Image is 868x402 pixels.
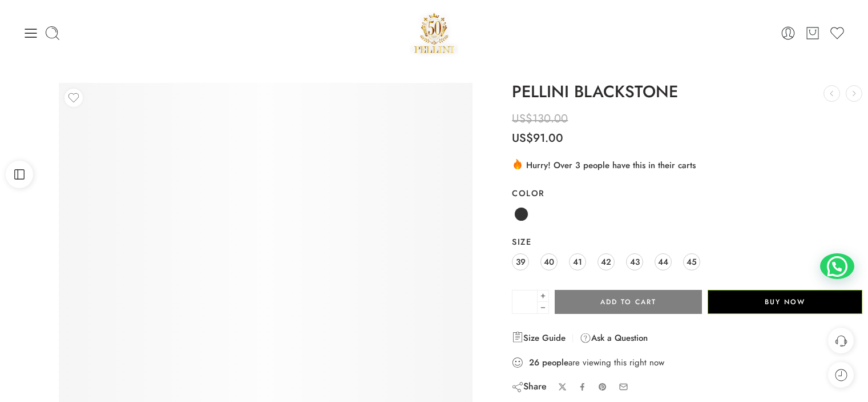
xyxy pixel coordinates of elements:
[540,253,558,270] a: 40
[512,83,862,101] h1: PELLINI BLACKSTONE
[558,383,567,391] a: Share on X
[512,290,538,314] input: Product quantity
[512,331,566,345] a: Size Guide
[512,188,862,199] label: Color
[683,253,700,270] a: 45
[619,382,628,392] a: Email to your friends
[655,253,672,270] a: 44
[512,380,547,393] div: Share
[512,110,568,127] bdi: 130.00
[597,253,615,270] a: 42
[580,331,648,345] a: Ask a Question
[410,9,459,57] a: Pellini -
[708,290,862,314] button: Buy Now
[578,383,587,391] a: Share on Facebook
[516,254,526,269] span: 39
[529,357,539,368] strong: 26
[687,254,697,269] span: 45
[544,254,554,269] span: 40
[512,130,533,146] span: US$
[512,356,862,369] div: are viewing this right now
[512,253,529,270] a: 39
[512,130,563,146] bdi: 91.00
[805,25,821,41] a: Cart
[410,9,459,57] img: Pellini
[601,254,611,269] span: 42
[512,158,862,172] div: Hurry! Over 3 people have this in their carts
[598,383,607,392] a: Pin on Pinterest
[512,236,862,248] label: Size
[829,25,845,41] a: Wishlist
[512,110,532,127] span: US$
[573,254,582,269] span: 41
[555,290,702,314] button: Add to cart
[569,253,586,270] a: 41
[780,25,796,41] a: Login / Register
[542,357,568,368] strong: people
[658,254,668,269] span: 44
[626,253,643,270] a: 43
[630,254,640,269] span: 43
